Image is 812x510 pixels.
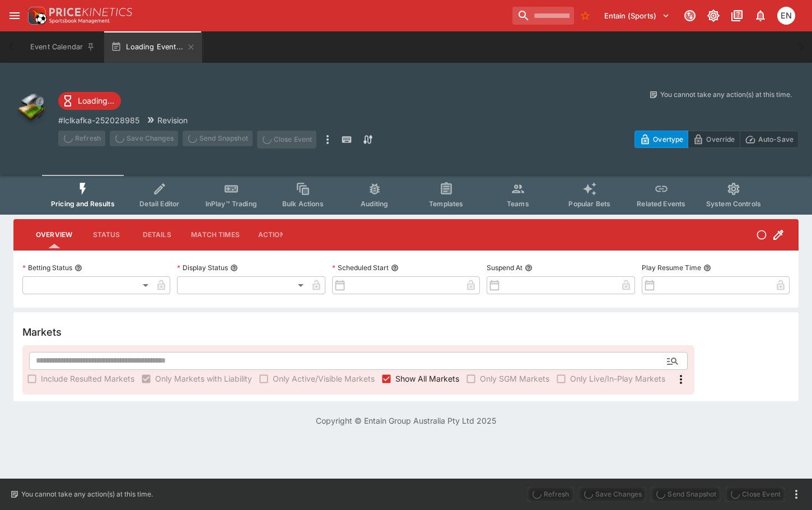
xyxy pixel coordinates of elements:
[703,6,724,26] button: Toggle light/dark mode
[774,3,799,28] button: Eamon Nunn
[429,200,463,208] span: Templates
[22,263,72,272] p: Betting Status
[25,4,47,27] img: PriceKinetics Logo
[790,488,803,501] button: more
[634,131,688,148] button: Overtype
[155,373,252,384] span: Only Markets with Liability
[4,6,25,26] button: open drawer
[249,221,299,248] button: Actions
[634,131,799,148] div: Start From
[157,114,188,126] p: Revision
[81,221,132,248] button: Status
[750,6,771,26] button: Notifications
[512,7,574,25] input: search
[49,18,110,24] img: Sportsbook Management
[653,133,683,145] p: Overtype
[132,221,182,248] button: Details
[104,31,202,63] button: Loading Event...
[27,221,81,248] button: Overview
[680,6,700,26] button: Connected to PK
[777,7,795,25] div: Eamon Nunn
[24,31,102,63] button: Event Calendar
[273,373,375,384] span: Only Active/Visible Markets
[321,131,334,149] button: more
[598,7,676,25] button: Select Tenant
[662,351,683,371] button: Open
[703,264,711,272] button: Play Resume Time
[706,200,761,208] span: System Controls
[51,200,115,208] span: Pricing and Results
[525,264,533,272] button: Suspend At
[41,373,134,384] span: Include Resulted Markets
[49,8,132,16] img: PriceKinetics
[570,373,665,384] span: Only Live/In-Play Markets
[332,263,389,272] p: Scheduled Start
[361,200,388,208] span: Auditing
[74,264,82,272] button: Betting Status
[21,489,153,499] p: You cannot take any action(s) at this time.
[78,95,114,106] p: Loading...
[706,133,735,145] p: Override
[13,90,49,126] img: other.png
[22,326,62,339] h5: Markets
[507,200,529,208] span: Teams
[395,373,459,384] span: Show All Markets
[230,264,238,272] button: Display Status
[480,373,549,384] span: Only SGM Markets
[391,264,399,272] button: Scheduled Start
[139,200,179,208] span: Detail Editor
[58,114,139,126] p: Copy To Clipboard
[637,200,685,208] span: Related Events
[674,373,688,386] svg: More
[42,175,770,215] div: Event type filters
[282,200,324,208] span: Bulk Actions
[642,263,701,272] p: Play Resume Time
[182,221,249,248] button: Match Times
[487,263,522,272] p: Suspend At
[576,7,594,25] button: No Bookmarks
[758,133,794,145] p: Auto-Save
[206,200,257,208] span: InPlay™ Trading
[568,200,610,208] span: Popular Bets
[688,131,740,148] button: Override
[740,131,799,148] button: Auto-Save
[660,90,792,100] p: You cannot take any action(s) at this time.
[727,6,747,26] button: Documentation
[177,263,228,272] p: Display Status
